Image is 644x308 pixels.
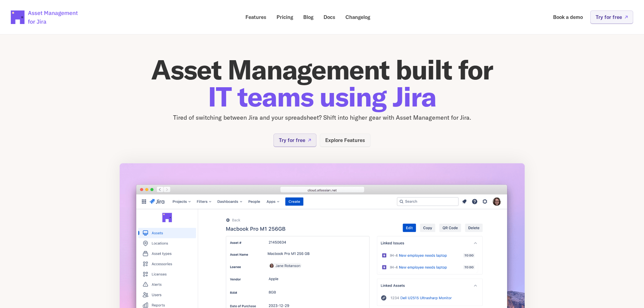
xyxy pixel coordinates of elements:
[548,10,588,24] a: Book a demo
[303,15,313,20] p: Blog
[325,138,365,143] p: Explore Features
[553,15,583,20] p: Book a demo
[324,15,335,20] p: Docs
[241,10,271,24] a: Features
[596,15,622,20] p: Try for free
[119,113,525,123] p: Tired of switching between Jira and your spreadsheet? Shift into higher gear with Asset Managemen...
[341,10,375,24] a: Changelog
[590,10,633,24] a: Try for free
[319,10,340,24] a: Docs
[279,138,305,143] p: Try for free
[272,10,298,24] a: Pricing
[208,79,436,114] span: IT teams using Jira
[245,15,266,20] p: Features
[299,10,318,24] a: Blog
[277,15,293,20] p: Pricing
[320,134,371,147] a: Explore Features
[273,134,316,147] a: Try for free
[119,56,525,110] h1: Asset Management built for
[345,15,370,20] p: Changelog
